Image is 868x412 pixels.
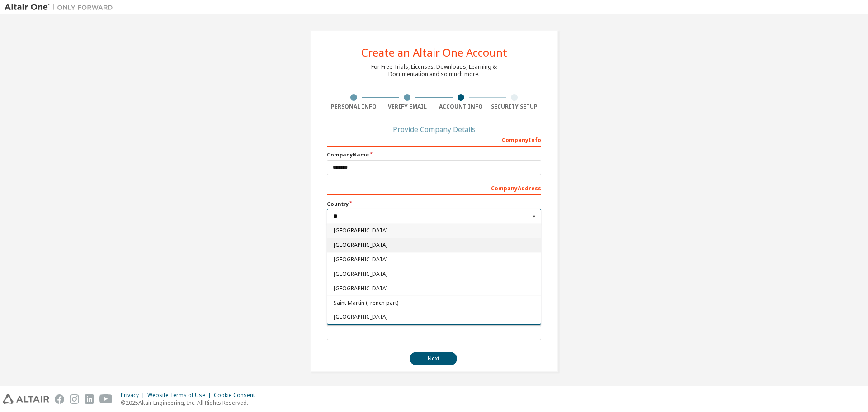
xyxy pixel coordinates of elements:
[5,3,118,12] img: Altair One
[121,399,260,407] p: © 2025 Altair Engineering, Inc. All Rights Reserved.
[99,394,113,404] img: youtube.svg
[70,394,79,404] img: instagram.svg
[327,103,381,110] div: Personal Info
[410,352,457,365] button: Next
[327,200,541,208] label: Country
[371,63,497,78] div: For Free Trials, Licenses, Downloads, Learning & Documentation and so much more.
[488,103,542,110] div: Security Setup
[434,103,488,110] div: Account Info
[334,257,535,262] span: [GEOGRAPHIC_DATA]
[55,394,64,404] img: facebook.svg
[334,314,535,320] span: [GEOGRAPHIC_DATA]
[334,286,535,291] span: [GEOGRAPHIC_DATA]
[3,394,49,404] img: altair_logo.svg
[361,47,507,58] div: Create an Altair One Account
[85,394,94,404] img: linkedin.svg
[327,127,541,132] div: Provide Company Details
[334,228,535,233] span: [GEOGRAPHIC_DATA]
[121,392,147,399] div: Privacy
[214,392,260,399] div: Cookie Consent
[147,392,214,399] div: Website Terms of Use
[327,151,541,158] label: Company Name
[327,180,541,195] div: Company Address
[334,271,535,277] span: [GEOGRAPHIC_DATA]
[327,132,541,147] div: Company Info
[334,300,535,305] span: Saint Martin (French part)
[334,242,535,248] span: [GEOGRAPHIC_DATA]
[381,103,434,110] div: Verify Email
